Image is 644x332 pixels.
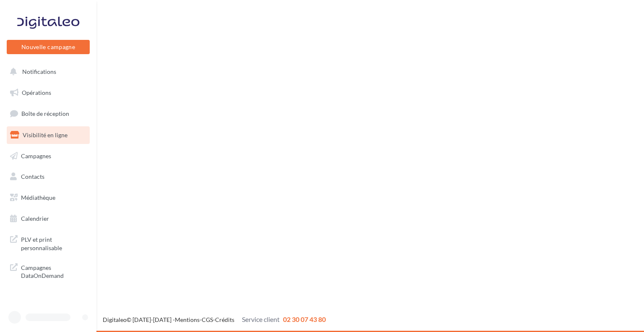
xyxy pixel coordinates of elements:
a: PLV et print personnalisable [5,230,91,255]
a: Contacts [5,168,91,186]
a: Crédits [215,316,234,323]
a: Campagnes [5,147,91,165]
a: Digitaleo [103,316,127,323]
a: Campagnes DataOnDemand [5,259,91,283]
span: 02 30 07 43 80 [283,315,326,323]
span: Campagnes DataOnDemand [21,262,86,280]
span: Notifications [22,68,56,75]
span: Campagnes [21,152,51,159]
span: PLV et print personnalisable [21,234,86,252]
span: Boîte de réception [21,110,69,117]
a: Visibilité en ligne [5,126,91,144]
span: Médiathèque [21,194,55,201]
a: Mentions [175,316,200,323]
span: Calendrier [21,215,49,222]
span: Visibilité en ligne [23,131,68,139]
a: Médiathèque [5,189,91,207]
a: Boîte de réception [5,105,91,123]
a: Opérations [5,84,91,102]
span: Service client [242,315,280,323]
button: Notifications [5,63,88,81]
button: Nouvelle campagne [7,40,90,54]
a: Calendrier [5,210,91,227]
span: Opérations [22,89,51,96]
a: CGS [202,316,213,323]
span: Contacts [21,173,44,180]
span: © [DATE]-[DATE] - - - [103,316,326,323]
